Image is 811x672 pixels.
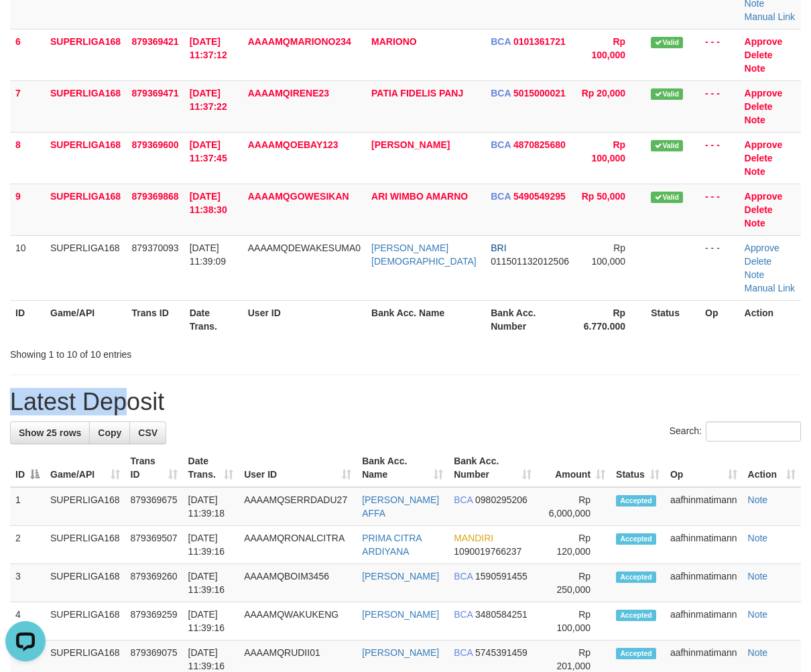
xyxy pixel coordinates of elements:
[362,609,439,620] a: [PERSON_NAME]
[10,342,328,361] div: Showing 1 to 10 of 10 entries
[45,602,125,641] td: SUPERLIGA168
[10,421,90,444] a: Show 25 rows
[651,140,683,151] span: Valid transaction
[132,36,179,47] span: 879369421
[745,269,765,280] a: Note
[592,139,626,163] span: Rp 100,000
[745,256,771,267] a: Delete
[371,139,450,150] a: [PERSON_NAME]
[183,526,239,564] td: [DATE] 11:39:16
[371,88,463,98] a: PATIA FIDELIS PANJ
[183,602,239,641] td: [DATE] 11:39:16
[10,184,45,235] td: 9
[45,184,127,235] td: SUPERLIGA168
[491,139,511,150] span: BCA
[537,487,611,526] td: Rp 6,000,000
[745,218,765,228] a: Note
[45,564,125,602] td: SUPERLIGA168
[45,487,125,526] td: SUPERLIGA168
[665,487,743,526] td: aafhinmatimann
[248,36,351,47] span: AAAAMQMARIONO234
[454,571,473,582] span: BCA
[491,36,511,47] span: BCA
[10,449,45,487] th: ID: activate to sort column descending
[45,80,127,132] td: SUPERLIGA168
[745,166,765,177] a: Note
[5,5,46,46] button: Open LiveChat chat widget
[745,153,773,163] a: Delete
[475,647,527,658] span: Copy 5745391459 to clipboard
[743,449,801,487] th: Action: activate to sort column ascending
[513,36,566,47] span: Copy 0101361721 to clipboard
[513,139,566,150] span: Copy 4870825680 to clipboard
[45,526,125,564] td: SUPERLIGA168
[248,243,361,253] span: AAAAMQDEWAKESUMA0
[748,571,768,582] a: Note
[362,533,422,557] a: PRIMA CITRA ARDIYANA
[239,564,357,602] td: AAAAMQBOIM3456
[700,300,739,338] th: Op
[45,132,127,184] td: SUPERLIGA168
[745,204,773,215] a: Delete
[248,88,329,98] span: AAAAMQIRENE23
[651,88,683,100] span: Valid transaction
[748,533,768,543] a: Note
[190,243,227,267] span: [DATE] 11:39:09
[190,139,227,163] span: [DATE] 11:37:45
[665,526,743,564] td: aafhinmatimann
[125,449,183,487] th: Trans ID: activate to sort column ascending
[125,602,183,641] td: 879369259
[19,427,81,438] span: Show 25 rows
[138,427,158,438] span: CSV
[239,449,357,487] th: User ID: activate to sort column ascending
[700,132,739,184] td: - - -
[645,300,700,338] th: Status
[745,88,783,98] a: Approve
[125,526,183,564] td: 879369507
[665,602,743,641] td: aafhinmatimann
[10,132,45,184] td: 8
[700,184,739,235] td: - - -
[745,101,773,112] a: Delete
[132,191,179,202] span: 879369868
[248,139,338,150] span: AAAAMQOEBAY123
[513,88,566,98] span: Copy 5015000021 to clipboard
[700,80,739,132] td: - - -
[132,139,179,150] span: 879369600
[45,449,125,487] th: Game/API: activate to sort column ascending
[475,494,527,505] span: Copy 0980295206 to clipboard
[190,36,227,60] span: [DATE] 11:37:12
[616,533,656,545] span: Accepted
[537,564,611,602] td: Rp 250,000
[362,571,439,582] a: [PERSON_NAME]
[454,533,493,543] span: MANDIRI
[132,88,179,98] span: 879369471
[537,449,611,487] th: Amount: activate to sort column ascending
[616,495,656,507] span: Accepted
[745,139,783,150] a: Approve
[700,29,739,80] td: - - -
[454,647,473,658] span: BCA
[357,449,448,487] th: Bank Acc. Name: activate to sort column ascending
[745,283,796,293] a: Manual Link
[454,609,473,620] span: BCA
[748,609,768,620] a: Note
[10,300,45,338] th: ID
[10,80,45,132] td: 7
[243,300,366,338] th: User ID
[10,29,45,80] td: 6
[592,243,626,267] span: Rp 100,000
[748,494,768,505] a: Note
[132,243,179,253] span: 879370093
[248,191,349,202] span: AAAAMQGOWESIKAN
[745,63,765,74] a: Note
[10,235,45,300] td: 10
[125,487,183,526] td: 879369675
[184,300,243,338] th: Date Trans.
[592,36,626,60] span: Rp 100,000
[45,300,127,338] th: Game/API
[475,571,527,582] span: Copy 1590591455 to clipboard
[10,526,45,564] td: 2
[362,494,439,519] a: [PERSON_NAME] AFFA
[454,494,473,505] span: BCA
